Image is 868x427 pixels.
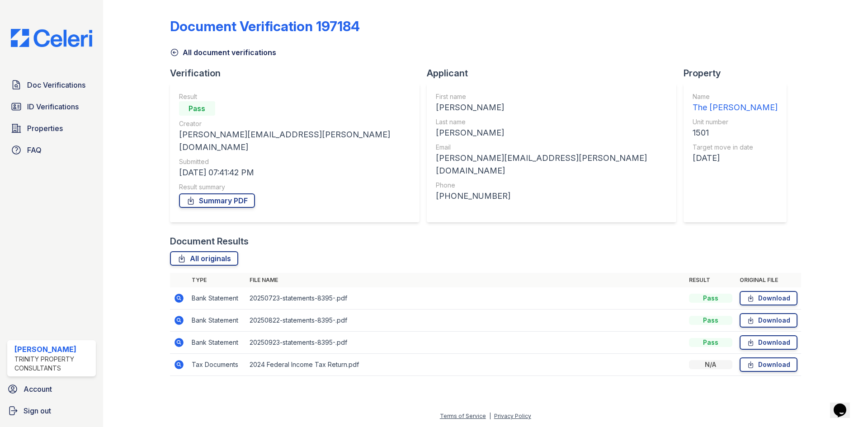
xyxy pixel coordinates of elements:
div: Submitted [179,157,410,166]
td: 20250923-statements-8395-.pdf [246,332,685,354]
a: Summary PDF [179,193,255,208]
div: [PERSON_NAME] [436,127,667,139]
div: [PERSON_NAME][EMAIL_ADDRESS][PERSON_NAME][DOMAIN_NAME] [436,152,667,177]
td: Bank Statement [188,287,246,310]
div: Name [693,92,778,101]
th: Type [188,273,246,287]
div: Trinity Property Consultants [14,355,92,373]
div: The [PERSON_NAME] [693,101,778,114]
div: Target move in date [693,143,778,152]
th: File name [246,273,685,287]
div: Pass [689,338,732,347]
div: [DATE] [693,152,778,164]
a: ID Verifications [7,98,96,116]
a: Download [740,291,797,305]
div: Property [684,67,794,80]
div: Document Results [170,235,249,248]
div: | [489,413,491,419]
div: [PERSON_NAME] [14,344,92,355]
div: Unit number [693,117,778,127]
span: Properties [27,123,63,134]
span: Account [24,384,52,394]
td: Bank Statement [188,332,246,354]
span: Doc Verifications [27,80,85,90]
a: All originals [170,251,238,266]
a: Terms of Service [440,413,486,419]
span: FAQ [27,145,42,155]
div: [DATE] 07:41:42 PM [179,166,410,179]
span: Sign out [24,405,51,416]
td: 2024 Federal Income Tax Return.pdf [246,354,685,376]
div: Pass [689,316,732,325]
a: FAQ [7,141,96,159]
a: Account [4,380,99,398]
div: Document Verification 197184 [170,18,360,34]
a: Download [740,313,797,328]
div: Result [179,92,410,101]
th: Original file [736,273,801,287]
a: Sign out [4,402,99,420]
div: Pass [179,101,215,116]
div: [PHONE_NUMBER] [436,190,667,202]
a: Privacy Policy [494,413,531,419]
div: Phone [436,181,667,190]
div: N/A [689,360,732,369]
div: Email [436,143,667,152]
div: [PERSON_NAME] [436,101,667,114]
img: CE_Logo_Blue-a8612792a0a2168367f1c8372b55b34899dd931a85d93a1a3d3e32e68fde9ad4.png [4,29,99,47]
iframe: chat widget [830,391,859,418]
div: Verification [170,67,427,80]
div: Last name [436,117,667,127]
div: Applicant [427,67,684,80]
a: All document verifications [170,47,276,58]
a: Doc Verifications [7,76,96,94]
div: [PERSON_NAME][EMAIL_ADDRESS][PERSON_NAME][DOMAIN_NAME] [179,128,410,154]
th: Result [685,273,736,287]
div: Creator [179,119,410,128]
div: Result summary [179,183,410,192]
td: Tax Documents [188,354,246,376]
a: Properties [7,119,96,137]
span: ID Verifications [27,101,79,112]
div: Pass [689,294,732,303]
div: First name [436,92,667,101]
a: Download [740,357,797,372]
td: 20250723-statements-8395-.pdf [246,287,685,310]
td: 20250822-statements-8395-.pdf [246,310,685,332]
a: Download [740,335,797,350]
a: Name The [PERSON_NAME] [693,92,778,114]
td: Bank Statement [188,310,246,332]
div: 1501 [693,127,778,139]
